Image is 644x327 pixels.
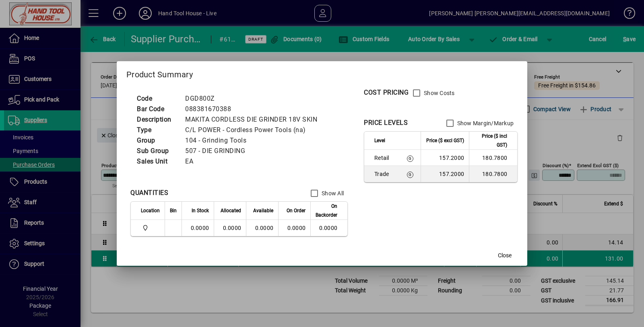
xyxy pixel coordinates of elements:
[133,93,181,104] td: Code
[182,220,214,236] td: 0.0000
[316,202,337,219] span: On Backorder
[421,166,469,182] td: 157.2000
[492,248,518,263] button: Close
[221,206,241,215] span: Allocated
[364,118,408,128] div: PRICE LEVELS
[456,119,514,127] label: Show Margin/Markup
[181,135,327,146] td: 104 - Grinding Tools
[364,88,409,97] div: COST PRICING
[287,206,305,215] span: On Order
[426,136,464,145] span: Price ($ excl GST)
[246,220,278,236] td: 0.0000
[181,93,327,104] td: DGD800Z
[253,206,273,215] span: Available
[133,114,181,125] td: Description
[421,150,469,166] td: 157.2000
[133,125,181,135] td: Type
[170,206,177,215] span: Bin
[469,150,517,166] td: 180.7800
[287,225,306,231] span: 0.0000
[141,206,160,215] span: Location
[181,146,327,156] td: 507 - DIE GRINDING
[133,146,181,156] td: Sub Group
[130,188,168,198] div: QUANTITIES
[181,125,327,135] td: C/L POWER - Cordless Power Tools (na)
[374,170,396,178] span: Trade
[214,220,246,236] td: 0.0000
[310,220,347,236] td: 0.0000
[133,156,181,167] td: Sales Unit
[181,114,327,125] td: MAKITA CORDLESS DIE GRINDER 18V SKIN
[133,135,181,146] td: Group
[498,251,512,260] span: Close
[181,104,327,114] td: 088381670388
[469,166,517,182] td: 180.7800
[133,104,181,114] td: Bar Code
[374,136,385,145] span: Level
[320,189,344,197] label: Show All
[474,132,507,149] span: Price ($ incl GST)
[181,156,327,167] td: EA
[374,154,396,162] span: Retail
[192,206,209,215] span: In Stock
[422,89,455,97] label: Show Costs
[117,61,527,85] h2: Product Summary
